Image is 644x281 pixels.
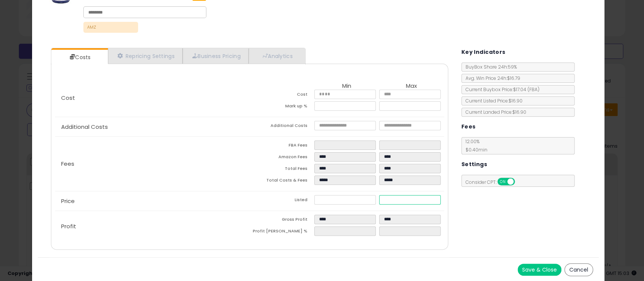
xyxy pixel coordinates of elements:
span: Current Listed Price: $16.90 [462,98,523,104]
p: Cost [55,95,249,101]
th: Min [314,83,379,90]
span: Avg. Win Price 24h: $16.79 [462,75,520,81]
td: Cost [249,90,314,101]
a: Repricing Settings [108,48,183,64]
a: Business Pricing [183,48,249,64]
span: Current Landed Price: $16.90 [462,109,526,115]
span: $0.40 min [462,147,487,153]
span: ( FBA ) [527,86,539,93]
span: $17.04 [513,86,539,93]
p: Price [55,198,249,204]
span: Current Buybox Price: [462,86,539,93]
td: FBA Fees [249,140,314,152]
span: OFF [513,179,526,185]
span: ON [498,179,507,185]
h5: Fees [461,122,476,131]
h5: Key Indicators [461,47,506,57]
button: Save & Close [518,264,561,276]
h5: Settings [461,160,487,169]
td: Profit [PERSON_NAME] % [249,226,314,238]
td: Amazon Fees [249,152,314,164]
td: Listed [249,195,314,207]
td: Total Fees [249,164,314,176]
p: Additional Costs [55,124,249,130]
td: Total Costs & Fees [249,176,314,187]
span: Consider CPT: [462,179,525,185]
p: AMZ [83,22,138,33]
span: BuyBox Share 24h: 59% [462,64,517,70]
p: Fees [55,161,249,167]
a: Analytics [249,48,304,64]
td: Additional Costs [249,121,314,133]
a: Costs [51,50,107,65]
button: Cancel [564,263,593,276]
th: Max [379,83,444,90]
p: Profit [55,223,249,229]
td: Gross Profit [249,215,314,226]
td: Mark up % [249,101,314,113]
span: 12.00 % [462,138,487,153]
